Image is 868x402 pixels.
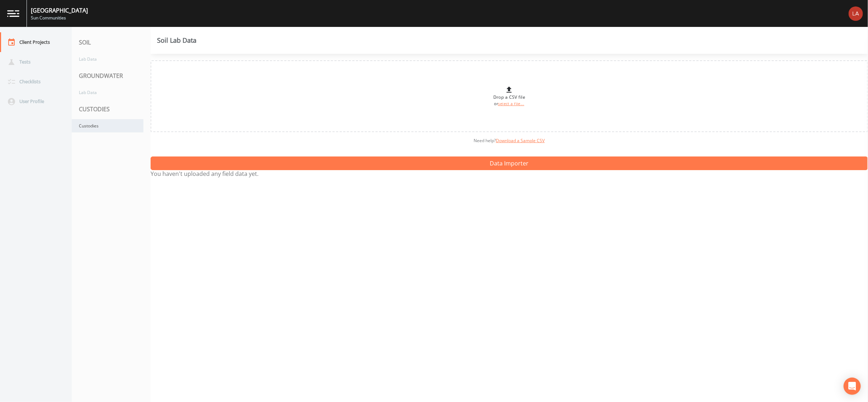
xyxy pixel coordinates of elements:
small: or [494,101,525,106]
a: Custodies [72,119,143,132]
div: [GEOGRAPHIC_DATA] [31,6,88,15]
div: SOIL [72,32,151,52]
div: GROUNDWATER [72,66,151,86]
div: Sun Communities [31,15,88,21]
a: Lab Data [72,52,143,66]
button: Data Importer [151,156,868,170]
img: bd2ccfa184a129701e0c260bc3a09f9b [849,6,863,21]
a: Download a Sample CSV [496,137,545,144]
a: Lab Data [72,86,143,99]
span: Need help? [474,137,545,144]
a: select a file... [498,101,524,106]
p: You haven't uploaded any field data yet. [151,170,868,177]
img: logo [7,10,19,17]
div: Drop a CSV file [493,85,525,107]
div: Soil Lab Data [157,37,196,43]
div: CUSTODIES [72,99,151,119]
div: Open Intercom Messenger [844,378,861,395]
